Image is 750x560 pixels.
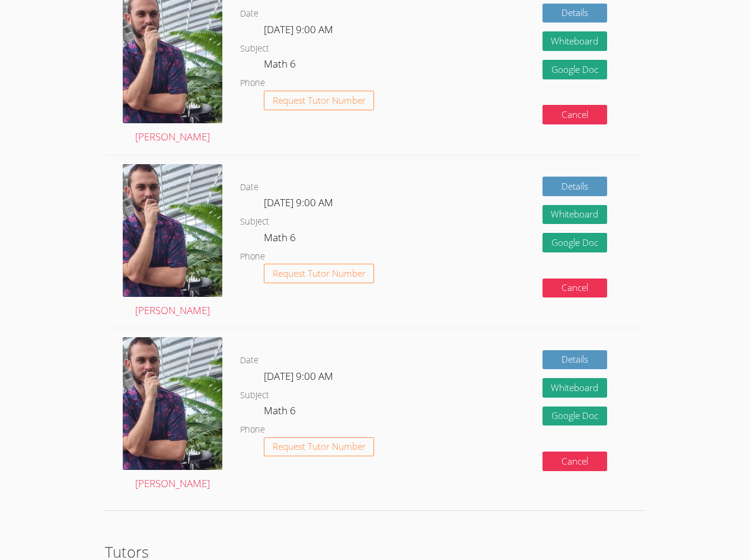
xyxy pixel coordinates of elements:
a: Details [542,177,608,196]
button: Whiteboard [542,378,608,398]
button: Request Tutor Number [264,91,375,110]
dd: Math 6 [264,56,298,76]
a: [PERSON_NAME] [123,337,222,492]
button: Cancel [542,452,608,471]
span: [DATE] 9:00 AM [264,369,333,383]
button: Request Tutor Number [264,437,375,457]
dt: Date [240,353,258,368]
span: [DATE] 9:00 AM [264,196,333,209]
dd: Math 6 [264,402,298,423]
dt: Subject [240,215,269,229]
dt: Phone [240,249,265,264]
dt: Subject [240,388,269,403]
dt: Phone [240,423,265,437]
a: Google Doc [542,407,608,426]
span: Request Tutor Number [273,96,366,105]
a: Details [542,4,608,23]
dt: Subject [240,41,269,56]
span: Request Tutor Number [273,269,366,278]
dt: Date [240,7,258,21]
button: Request Tutor Number [264,264,375,283]
button: Whiteboard [542,205,608,225]
span: [DATE] 9:00 AM [264,23,333,36]
img: 20240721_091457.jpg [123,337,222,470]
button: Cancel [542,279,608,298]
a: Details [542,350,608,370]
button: Cancel [542,105,608,124]
img: 20240721_091457.jpg [123,164,222,297]
a: Google Doc [542,233,608,252]
a: Google Doc [542,60,608,79]
dt: Date [240,180,258,195]
a: [PERSON_NAME] [123,164,222,319]
span: Request Tutor Number [273,442,366,451]
dt: Phone [240,76,265,91]
button: Whiteboard [542,31,608,51]
dd: Math 6 [264,229,298,249]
